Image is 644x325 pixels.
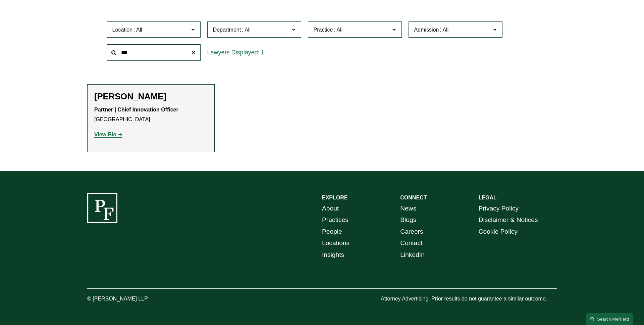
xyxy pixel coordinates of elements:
p: © [PERSON_NAME] LLP [87,294,185,304]
a: Careers [400,226,423,238]
strong: View Bio [94,132,116,137]
a: Disclaimer & Notices [479,214,538,226]
span: Department [213,27,241,33]
strong: EXPLORE [322,195,347,200]
a: About [322,203,339,215]
a: Locations [322,237,350,249]
p: Attorney Advertising. Prior results do not guarantee a similar outcome. [381,294,557,304]
a: Blogs [400,214,416,226]
span: Admission [414,27,439,33]
strong: CONNECT [400,195,427,200]
a: Search this site [586,313,633,325]
span: Practice [314,27,333,33]
a: Privacy Policy [479,203,519,215]
h2: [PERSON_NAME] [94,91,208,102]
p: [GEOGRAPHIC_DATA] [94,105,208,125]
a: View Bio [94,132,122,137]
a: LinkedIn [400,249,425,261]
a: Insights [322,249,344,261]
a: News [400,203,416,215]
strong: Partner | Chief Innovation Officer [94,107,178,112]
strong: LEGAL [479,195,497,200]
span: 1 [261,49,264,56]
a: People [322,226,342,238]
a: Contact [400,237,422,249]
a: Practices [322,214,348,226]
a: Cookie Policy [479,226,518,238]
span: Location [112,27,133,33]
